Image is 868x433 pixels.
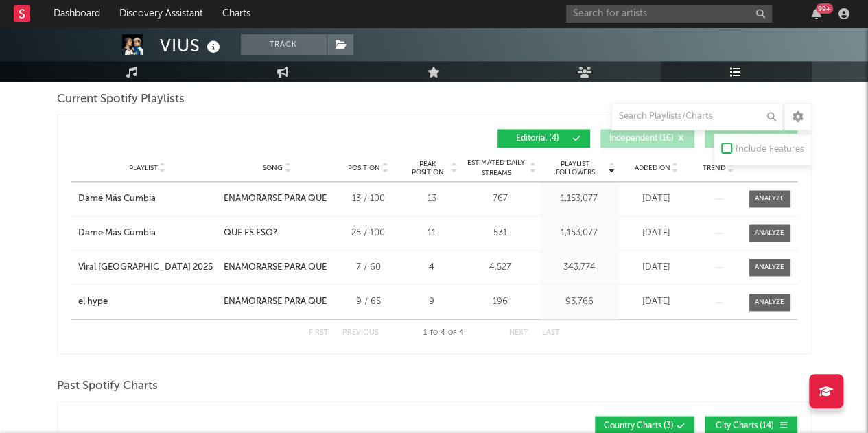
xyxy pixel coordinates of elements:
div: 13 / 100 [338,192,399,206]
span: Added On [635,164,670,172]
button: Next [509,329,528,337]
span: Past Spotify Charts [57,378,158,395]
button: Algorithmic(72) [705,129,797,148]
span: Editorial ( 4 ) [506,134,570,143]
div: 1,153,077 [543,192,615,206]
div: 13 [406,192,458,206]
span: Playlist Followers [543,160,607,176]
div: 767 [465,192,537,206]
input: Search Playlists/Charts [611,103,783,130]
span: Estimated Daily Streams [465,158,528,178]
div: Viral [GEOGRAPHIC_DATA] 2025 [78,261,213,274]
span: Country Charts ( 3 ) [604,421,674,430]
span: Peak Position [406,160,449,176]
a: Dame Más Cumbia [78,192,217,206]
div: Include Features [736,141,804,158]
div: 93,766 [543,295,615,309]
div: QUE ES ESO? [224,226,277,240]
div: [DATE] [622,226,691,240]
div: VIUS [160,34,224,57]
div: 531 [465,226,537,240]
div: 1,153,077 [543,226,615,240]
div: 11 [406,226,458,240]
button: Editorial(4) [497,129,590,148]
div: 343,774 [543,261,615,274]
div: ENAMORARSE PARA QUE [224,192,327,206]
div: Dame Más Cumbia [78,192,156,206]
button: 99+ [812,8,821,19]
div: 196 [465,295,537,309]
div: 9 / 65 [338,295,399,309]
a: el hype [78,295,217,309]
span: City Charts ( 14 ) [714,421,777,430]
button: Last [542,329,560,337]
div: ENAMORARSE PARA QUE [224,295,327,309]
span: Independent ( 16 ) [609,134,674,143]
div: ENAMORARSE PARA QUE [224,261,327,274]
div: [DATE] [622,261,691,274]
div: [DATE] [622,192,691,206]
div: 9 [406,295,458,309]
button: First [309,329,329,337]
div: 4 [406,261,458,274]
span: Current Spotify Playlists [57,91,185,108]
span: Position [348,164,380,172]
span: Playlist [129,164,158,172]
span: Song [263,164,283,172]
div: 4,527 [465,261,537,274]
button: Previous [342,329,379,337]
span: of [448,330,456,336]
div: el hype [78,295,108,309]
div: Dame Más Cumbia [78,226,156,240]
div: [DATE] [622,295,691,309]
div: 25 / 100 [338,226,399,240]
span: to [430,330,438,336]
span: Trend [703,164,725,172]
div: 99 + [816,3,833,14]
input: Search for artists [566,5,772,23]
div: 1 4 4 [406,325,482,342]
button: Track [241,34,327,55]
a: Viral [GEOGRAPHIC_DATA] 2025 [78,261,217,274]
a: Dame Más Cumbia [78,226,217,240]
button: Independent(16) [600,129,694,148]
div: 7 / 60 [338,261,399,274]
